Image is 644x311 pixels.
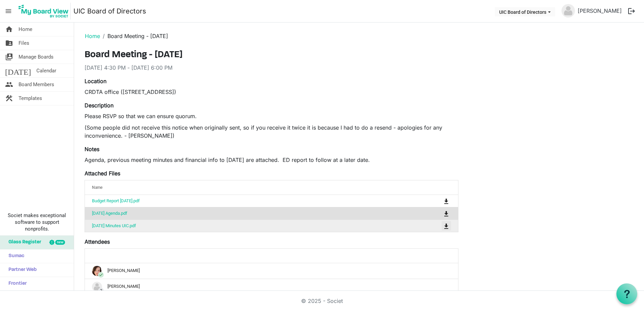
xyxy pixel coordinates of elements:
[5,263,37,277] span: Partner Web
[85,195,416,207] td: Budget Report August 2025.pdf is template cell column header Name
[5,23,13,36] span: home
[301,298,343,304] a: © 2025 - Societ
[85,64,458,72] div: [DATE] 4:30 PM - [DATE] 6:00 PM
[19,36,29,50] span: Files
[36,64,56,77] span: Calendar
[3,212,71,232] span: Societ makes exceptional software to support nonprofits.
[98,288,104,293] span: ?
[442,209,451,218] button: Download
[85,219,416,232] td: June 18 2025 Minutes UIC.pdf is template cell column header Name
[55,240,65,245] div: new
[85,88,458,96] div: CRDTA office ([STREET_ADDRESS])
[85,169,120,177] label: Attached Files
[5,36,13,50] span: folder_shared
[92,282,451,292] div: [PERSON_NAME]
[416,195,458,207] td: is Command column column header
[17,3,71,20] img: My Board View Logo
[92,211,127,216] a: [DATE] Agenda.pdf
[19,92,42,105] span: Templates
[5,92,13,105] span: construction
[2,5,15,18] span: menu
[98,272,104,278] span: check
[19,78,54,91] span: Board Members
[85,145,99,153] label: Notes
[416,219,458,232] td: is Command column column header
[624,4,639,18] button: logout
[19,50,54,64] span: Manage Boards
[92,282,102,292] img: no-profile-picture.svg
[85,33,100,39] a: Home
[73,4,146,18] a: UIC Board of Directors
[5,277,27,290] span: Frontier
[17,3,73,20] a: My Board View Logo
[100,32,168,40] li: Board Meeting - [DATE]
[5,236,41,249] span: Glass Register
[85,156,458,164] p: Agenda, previous meeting minutes and financial info to [DATE] are attached. ED report to follow a...
[92,266,102,276] img: aZda651_YrtB0d3iDw2VWU6hlcmlxgORkYhRWXcu6diS1fUuzblDemDitxXHgJcDUASUXKKMmrJj1lYLVKcG1g_thumb.png
[561,4,575,18] img: no-profile-picture.svg
[92,266,451,276] div: [PERSON_NAME]
[85,263,458,279] td: checkAmy Wright is template cell column header
[85,279,458,295] td: ?Andrea Craddock is template cell column header
[442,196,451,206] button: Download
[92,198,140,203] a: Budget Report [DATE].pdf
[5,50,13,64] span: switch_account
[85,77,106,85] label: Location
[92,185,102,190] span: Name
[19,23,32,36] span: Home
[416,207,458,219] td: is Command column column header
[85,124,458,140] p: (Some people did not receive this notice when originally sent, so if you receive it twice it is b...
[85,112,458,120] p: Please RSVP so that we can ensure quorum.
[5,64,31,77] span: [DATE]
[442,221,451,231] button: Download
[85,49,458,61] h3: Board Meeting - [DATE]
[575,4,624,18] a: [PERSON_NAME]
[5,78,13,91] span: people
[85,207,416,219] td: Sept 24 2025 Agenda.pdf is template cell column header Name
[92,223,136,228] a: [DATE] Minutes UIC.pdf
[85,101,114,109] label: Description
[85,238,110,246] label: Attendees
[5,249,24,263] span: Sumac
[495,7,555,16] button: UIC Board of Directors dropdownbutton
